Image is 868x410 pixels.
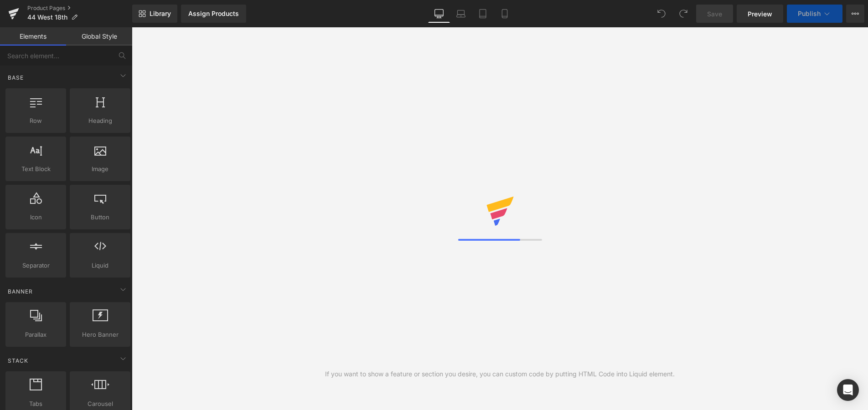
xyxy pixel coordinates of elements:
a: Tablet [472,5,494,23]
span: Stack [7,356,29,365]
a: Mobile [494,5,516,23]
span: Row [8,116,63,126]
span: Heading [72,116,128,126]
span: Banner [7,287,34,296]
div: If you want to show a feature or section you desire, you can custom code by putting HTML Code int... [325,369,675,379]
div: Assign Products [188,10,239,17]
a: Laptop [450,5,472,23]
span: Carousel [72,399,128,409]
button: Redo [674,5,692,23]
button: Undo [652,5,671,23]
span: Parallax [8,330,63,339]
span: Hero Banner [72,330,128,339]
a: Preview [737,5,783,23]
span: Base [7,73,25,82]
span: Button [72,213,128,222]
a: Desktop [428,5,450,23]
span: Liquid [72,261,128,270]
span: 44 West 18th [27,14,67,21]
span: Image [72,164,128,174]
a: Global Style [66,27,132,46]
div: Open Intercom Messenger [837,379,859,401]
span: Publish [798,10,821,17]
span: Text Block [8,164,63,174]
span: Separator [8,261,63,270]
a: New Library [132,5,177,23]
span: Library [150,10,171,18]
span: Preview [748,9,772,19]
span: Save [707,9,722,19]
span: Icon [8,213,63,222]
button: More [846,5,864,23]
button: Publish [787,5,842,23]
span: Tabs [8,399,63,409]
a: Product Pages [27,5,132,12]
